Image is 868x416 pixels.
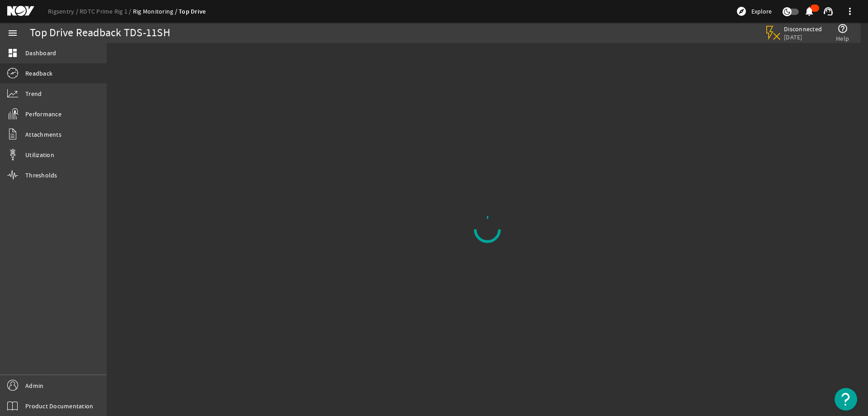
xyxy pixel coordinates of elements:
span: Disconnected [784,25,822,33]
span: Product Documentation [25,402,93,411]
mat-icon: help_outline [837,23,848,34]
span: Dashboard [25,48,56,57]
button: Explore [732,4,775,19]
mat-icon: notifications [804,6,815,17]
mat-icon: explore [736,6,747,17]
a: RDTC Prime Rig 1 [80,7,133,15]
span: Attachments [25,130,61,139]
span: Readback [25,69,52,78]
a: Rig Monitoring [133,7,179,15]
span: Performance [25,110,61,119]
span: Thresholds [25,171,57,180]
span: Admin [25,381,43,390]
a: Top Drive [179,7,206,16]
span: Utilization [25,150,54,159]
span: [DATE] [784,33,822,41]
mat-icon: support_agent [823,6,834,17]
mat-icon: menu [7,28,18,38]
a: Rigsentry [48,7,80,15]
button: more_vert [839,0,861,22]
button: Open Resource Center [835,388,857,411]
span: Explore [751,7,772,16]
span: Trend [25,89,42,98]
mat-icon: dashboard [7,48,18,58]
span: Help [836,34,849,43]
div: Top Drive Readback TDS-11SH [30,29,170,38]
